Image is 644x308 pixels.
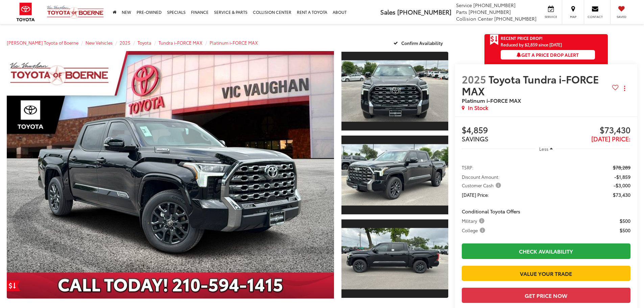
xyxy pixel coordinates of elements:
span: [PHONE_NUMBER] [397,7,451,16]
a: New Vehicles [86,40,113,46]
button: College [462,227,487,234]
button: Actions [619,82,630,94]
a: 2025 [120,40,130,46]
button: Less [536,143,556,155]
span: [DATE] Price: [591,134,630,143]
img: 2025 Toyota Tundra i-FORCE MAX Platinum i-FORCE MAX [340,61,449,122]
span: [PHONE_NUMBER] [473,2,516,8]
a: Expand Photo 0 [7,51,334,299]
span: $73,430 [546,125,630,136]
span: Discount Amount: [462,173,500,180]
span: Service [456,2,472,8]
span: Parts [456,8,467,15]
a: Get Price Drop Alert Recent Price Drop! [484,34,608,42]
span: [PHONE_NUMBER] [494,15,536,22]
img: 2025 Toyota Tundra i-FORCE MAX Platinum i-FORCE MAX [340,228,449,289]
span: College [462,227,486,234]
span: $73,430 [613,191,630,198]
img: Vic Vaughan Toyota of Boerne [47,5,104,19]
span: Saved [614,15,629,19]
span: TSRP: [462,164,474,171]
span: -$3,000 [614,182,630,189]
span: Sales [380,7,396,16]
span: Service [543,15,558,19]
span: Conditional Toyota Offers [462,208,520,215]
span: Get Price Drop Alert [490,34,499,46]
span: Collision Center [456,15,493,22]
span: Reduced by $2,859 since [DATE] [501,42,595,47]
button: Confirm Availability [390,37,448,49]
a: Expand Photo 2 [341,135,448,215]
span: [DATE] Price: [462,191,489,198]
span: Map [566,15,580,19]
span: Toyota Tundra i-FORCE MAX [462,72,599,98]
span: dropdown dots [624,86,625,91]
span: 2025 [462,72,486,86]
span: In Stock [468,104,488,112]
span: Platinum i-FORCE MAX [462,96,521,104]
span: Military [462,217,486,224]
a: Check Availability [462,243,630,259]
span: Contact [588,15,603,19]
a: Platinum i-FORCE MAX [210,40,258,46]
span: Less [539,146,548,152]
span: SAVINGS [462,134,488,143]
a: Toyota [138,40,151,46]
img: 2025 Toyota Tundra i-FORCE MAX Platinum i-FORCE MAX [340,144,449,206]
span: [PHONE_NUMBER] [469,8,511,15]
button: Military [462,217,487,224]
a: Value Your Trade [462,266,630,281]
button: Get Price Now [462,288,630,303]
span: $500 [620,227,630,234]
a: Get Price Drop Alert [7,280,20,291]
a: [PERSON_NAME] Toyota of Boerne [7,40,78,46]
span: $78,289 [613,164,630,171]
span: Customer Cash [462,182,502,189]
a: Expand Photo 1 [341,51,448,131]
span: Get a Price Drop Alert [517,51,579,58]
span: Confirm Availability [401,40,443,46]
img: 2025 Toyota Tundra i-FORCE MAX Platinum i-FORCE MAX [3,50,337,300]
span: Recent Price Drop! [501,35,543,41]
a: Tundra i-FORCE MAX [159,40,202,46]
button: Customer Cash [462,182,503,189]
span: -$1,859 [614,173,630,180]
a: Expand Photo 3 [341,219,448,299]
span: $4,859 [462,125,546,136]
span: $500 [620,217,630,224]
